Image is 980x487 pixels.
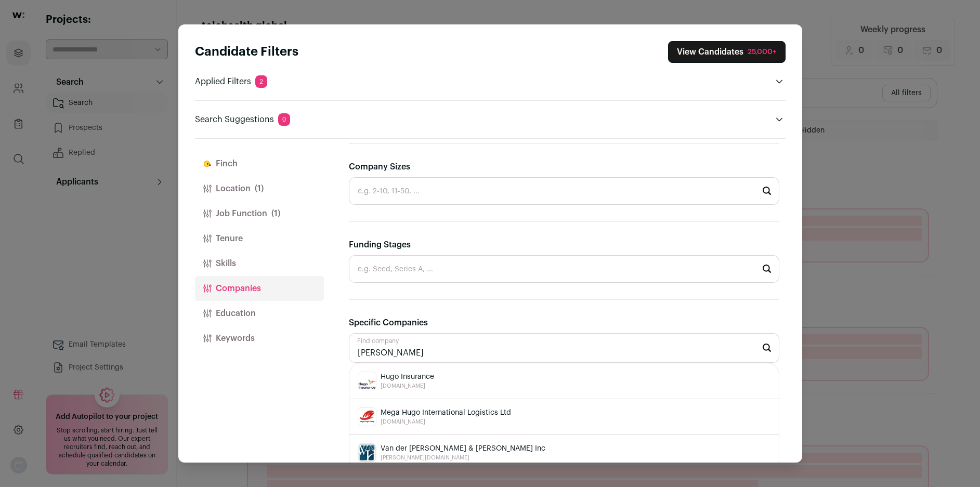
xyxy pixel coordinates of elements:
button: Job Function(1) [195,201,324,226]
span: 0 [278,113,290,126]
button: Skills [195,251,324,276]
button: Close search preferences [668,41,786,63]
div: 25,000+ [748,47,777,57]
input: Start typing... [349,333,779,363]
label: Funding Stages [349,239,411,251]
p: Applied Filters [195,75,267,88]
span: (1) [255,182,264,195]
span: (1) [271,207,280,220]
span: [DOMAIN_NAME] [381,382,434,390]
button: Keywords [195,326,324,351]
button: Tenure [195,226,324,251]
p: Search Suggestions [195,113,290,126]
button: Education [195,301,324,326]
span: [PERSON_NAME][DOMAIN_NAME] [381,454,545,462]
span: 2 [255,75,267,88]
img: e2102d1bba3c5d6866f67e2dd2c9ac238214448dce3ce379fce565981ea8ac40.jpg [358,444,376,462]
label: Company Sizes [349,161,410,173]
span: [DOMAIN_NAME] [381,418,511,426]
button: Location(1) [195,176,324,201]
img: ad316b368868c0f5b892bbbe7e0dc71f5cc0d2af2d8654d149d1a28b0f139c8b.jpg [358,408,376,426]
span: Hugo Insurance [381,372,434,382]
button: Companies [195,276,324,301]
input: e.g. 2-10, 11-50, ... [349,177,779,205]
button: Finch [195,151,324,176]
strong: Candidate Filters [195,46,298,58]
img: 2772afea03595141e9ca5a6bf7257efa7b6f5bafe78ed028fe34d3bd1aa44cf5.jpg [358,372,376,390]
span: Van der [PERSON_NAME] & [PERSON_NAME] Inc [381,443,545,454]
button: Open applied filters [773,75,786,88]
input: e.g. Seed, Series A, ... [349,255,779,283]
span: Mega Hugo International Logistics Ltd [381,407,511,418]
label: Specific Companies [349,317,428,329]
